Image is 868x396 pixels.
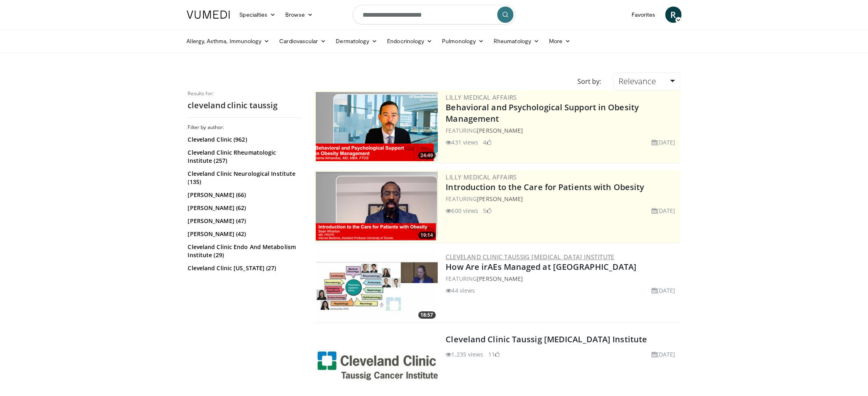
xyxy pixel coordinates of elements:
[188,264,300,272] a: Cleveland Clinic [US_STATE] (27)
[571,72,607,90] div: Sort by:
[627,7,660,23] a: Favorites
[188,170,300,186] a: Cleveland Clinic Neurological Institute (135)
[316,172,438,241] a: 19:14
[182,33,275,49] a: Allergy, Asthma, Immunology
[489,33,544,49] a: Rheumatology
[188,149,300,165] a: Cleveland Clinic Rheumatologic Institute (257)
[316,172,438,241] img: acc2e291-ced4-4dd5-b17b-d06994da28f3.png.300x170_q85_crop-smart_upscale.png
[446,182,645,193] a: Introduction to the Care for Patients with Obesity
[477,127,523,134] a: [PERSON_NAME]
[316,92,438,161] img: ba3304f6-7838-4e41-9c0f-2e31ebde6754.png.300x170_q85_crop-smart_upscale.png
[483,138,492,147] li: 4
[446,286,475,295] li: 44 views
[488,350,500,359] li: 11
[446,126,679,135] div: FEATURING
[188,230,300,238] a: [PERSON_NAME] (42)
[652,206,676,215] li: [DATE]
[188,90,302,97] p: Results for:
[418,152,436,159] span: 24:49
[446,334,647,345] a: Cleveland Clinic Taussig [MEDICAL_DATA] Institute
[446,261,637,272] a: How Are irAEs Managed at [GEOGRAPHIC_DATA]
[446,102,639,124] a: Behavioral and Psychological Support in Obesity Management
[437,33,489,49] a: Pulmonology
[446,173,517,181] a: Lilly Medical Affairs
[446,93,517,101] a: Lilly Medical Affairs
[665,7,682,23] a: R
[652,138,676,147] li: [DATE]
[477,275,523,282] a: [PERSON_NAME]
[280,7,318,23] a: Browse
[188,124,302,131] h3: Filter by author:
[418,232,436,239] span: 19:14
[331,33,383,49] a: Dermatology
[652,350,676,359] li: [DATE]
[446,206,479,215] li: 600 views
[446,350,483,359] li: 1,235 views
[316,252,438,321] a: 18:57
[188,217,300,225] a: [PERSON_NAME] (47)
[446,274,679,283] div: FEATURING
[353,5,516,24] input: Search topics, interventions
[446,253,615,261] a: Cleveland Clinic Taussig [MEDICAL_DATA] Institute
[418,311,436,319] span: 18:57
[613,72,680,90] a: Relevance
[187,11,230,19] img: VuMedi Logo
[188,100,302,111] h2: cleveland clinic taussig
[316,92,438,161] a: 24:49
[316,252,438,321] img: 280458c5-897f-4972-af1d-d314f1b25d3a.300x170_q85_crop-smart_upscale.jpg
[477,195,523,203] a: [PERSON_NAME]
[188,204,300,212] a: [PERSON_NAME] (62)
[483,206,492,215] li: 5
[188,191,300,199] a: [PERSON_NAME] (66)
[652,286,676,295] li: [DATE]
[188,243,300,259] a: Cleveland Clinic Endo And Metabolism Institute (29)
[316,351,438,381] img: Cleveland Clinic Taussig Cancer Institute
[619,76,656,87] span: Relevance
[382,33,437,49] a: Endocrinology
[544,33,575,49] a: More
[446,195,679,203] div: FEATURING
[446,138,479,147] li: 431 views
[188,136,300,144] a: Cleveland Clinic (962)
[235,7,281,23] a: Specialties
[274,33,331,49] a: Cardiovascular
